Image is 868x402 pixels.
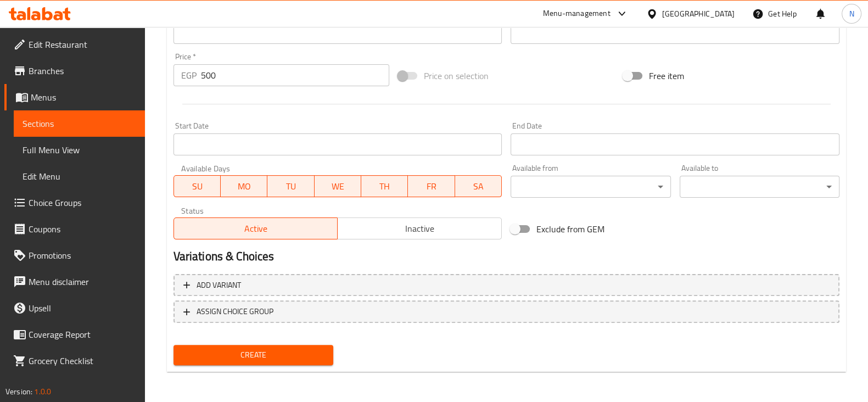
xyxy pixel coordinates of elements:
span: Promotions [29,249,136,262]
span: Inactive [342,221,497,237]
span: Upsell [29,302,136,315]
input: Please enter product barcode [173,22,502,44]
button: TH [361,175,408,197]
span: Coupons [29,222,136,236]
button: Active [173,217,338,239]
span: ASSIGN CHOICE GROUP [197,305,273,319]
p: EGP [181,69,197,82]
span: Sections [23,117,136,130]
span: Version: [5,384,32,399]
div: ​ [511,176,670,198]
input: Please enter product sku [511,22,839,44]
div: ​ [680,176,839,198]
button: FR [408,175,455,197]
span: Choice Groups [29,196,136,209]
a: Coupons [4,216,145,242]
a: Promotions [4,242,145,269]
input: Please enter price [201,64,390,86]
span: Grocery Checklist [29,354,136,367]
button: SA [455,175,502,197]
a: Menus [4,84,145,110]
span: Create [182,348,324,362]
span: Branches [29,64,136,77]
a: Grocery Checklist [4,348,145,374]
a: Choice Groups [4,189,145,216]
span: Edit Restaurant [29,38,136,51]
a: Sections [14,110,145,137]
span: Price on selection [424,69,489,82]
span: Free item [649,69,684,82]
div: Menu-management [543,7,611,20]
button: MO [221,175,267,197]
h2: Variations & Choices [173,248,839,265]
span: Coverage Report [29,328,136,341]
span: Full Menu View [23,143,136,157]
button: Inactive [337,217,502,239]
span: N [849,8,854,20]
span: SA [460,178,497,194]
button: Create [173,345,333,365]
a: Branches [4,58,145,84]
a: Full Menu View [14,137,145,163]
button: TU [267,175,314,197]
a: Upsell [4,295,145,321]
span: MO [225,178,263,194]
button: Add variant [173,274,839,297]
span: TU [272,178,310,194]
span: TH [366,178,404,194]
span: Active [178,221,334,237]
button: SU [173,175,221,197]
a: Edit Menu [14,163,145,189]
span: SU [178,178,216,194]
span: WE [319,178,357,194]
span: Edit Menu [23,170,136,183]
button: ASSIGN CHOICE GROUP [173,300,839,323]
span: Exclude from GEM [536,222,604,236]
div: [GEOGRAPHIC_DATA] [662,8,735,20]
span: Menu disclaimer [29,275,136,288]
a: Coverage Report [4,321,145,348]
a: Edit Restaurant [4,31,145,58]
a: Menu disclaimer [4,269,145,295]
span: FR [412,178,450,194]
span: Menus [31,91,136,104]
span: 1.0.0 [34,384,51,399]
button: WE [315,175,361,197]
span: Add variant [197,278,241,292]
